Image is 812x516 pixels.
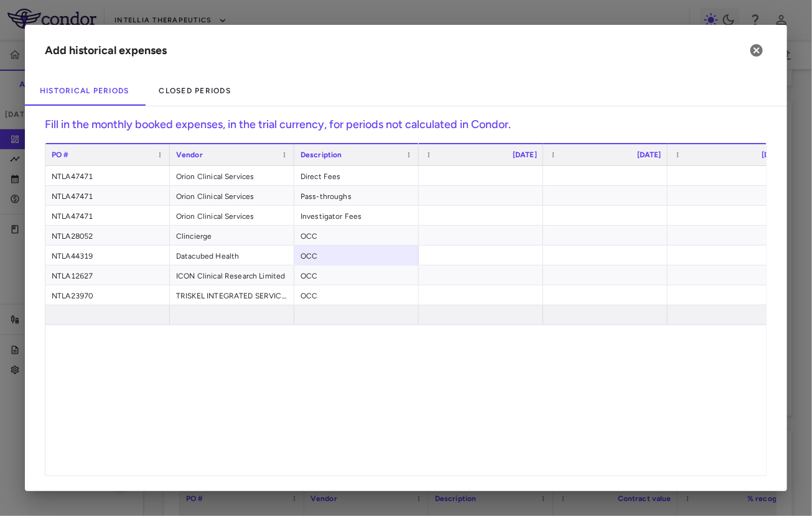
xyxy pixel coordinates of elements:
[294,226,419,245] div: OCC
[513,150,537,159] span: [DATE]
[176,150,203,159] span: Vendor
[25,76,144,106] button: Historical Periods
[45,265,170,285] div: NTLA12627
[294,166,419,185] div: Direct Fees
[294,246,419,265] div: OCC
[52,150,69,159] span: PO #
[45,116,767,143] h6: Fill in the monthly booked expenses, in the trial currency, for periods not calculated in Condor.
[170,206,294,225] div: Orion Clinical Services
[45,166,170,185] div: NTLA47471
[45,285,170,305] div: NTLA23970
[301,150,342,159] span: Description
[294,206,419,225] div: Investigator Fees
[170,285,294,305] div: TRISKEL INTEGRATED SERVICES SA
[170,186,294,205] div: Orion Clinical Services
[170,166,294,185] div: Orion Clinical Services
[170,226,294,245] div: Clincierge
[762,150,786,159] span: [DATE]
[45,226,170,245] div: NTLA28052
[294,186,419,205] div: Pass-throughs
[45,186,170,205] div: NTLA47471
[637,150,661,159] span: [DATE]
[45,42,167,59] div: Add historical expenses
[170,246,294,265] div: Datacubed Health
[170,265,294,285] div: ICON Clinical Research Limited
[144,76,246,106] button: Closed Periods
[294,265,419,285] div: OCC
[294,285,419,305] div: OCC
[45,206,170,225] div: NTLA47471
[45,246,170,265] div: NTLA44319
